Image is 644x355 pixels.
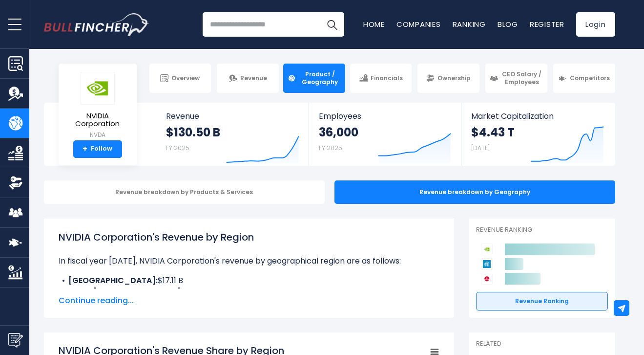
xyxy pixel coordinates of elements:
[350,64,412,93] a: Financials
[476,292,608,311] a: Revenue Ranking
[66,131,129,139] small: NVDA
[485,64,547,93] a: CEO Salary / Employees
[319,111,451,121] span: Employees
[66,71,129,140] a: NVIDIA Corporation NVDA
[309,103,461,166] a: Employees 36,000 FY 2025
[501,70,543,86] span: CEO Salary / Employees
[217,64,279,93] a: Revenue
[320,12,344,37] button: Search
[171,74,200,82] span: Overview
[83,145,87,154] strong: +
[570,74,610,82] span: Competitors
[417,64,479,93] a: Ownership
[471,144,490,152] small: [DATE]
[396,19,441,29] a: Companies
[437,74,471,82] span: Ownership
[66,112,129,128] span: NVIDIA Corporation
[149,64,211,93] a: Overview
[156,103,309,166] a: Revenue $130.50 B FY 2025
[59,295,439,307] span: Continue reading...
[371,74,403,82] span: Financials
[319,144,342,152] small: FY 2025
[471,111,604,121] span: Market Capitalization
[576,12,615,37] a: Login
[73,140,122,158] a: +Follow
[476,340,608,348] p: Related
[471,125,515,140] strong: $4.43 T
[553,64,615,93] a: Competitors
[453,19,486,29] a: Ranking
[44,13,149,36] a: Go to homepage
[476,226,608,234] p: Revenue Ranking
[481,244,493,255] img: NVIDIA Corporation competitors logo
[319,125,358,140] strong: 36,000
[59,287,439,298] li: $7.88 B
[481,273,493,285] img: Broadcom competitors logo
[44,180,325,204] div: Revenue breakdown by Products & Services
[481,258,493,270] img: Applied Materials competitors logo
[68,275,158,286] b: [GEOGRAPHIC_DATA]:
[283,64,345,93] a: Product / Geography
[461,103,614,166] a: Market Capitalization $4.43 T [DATE]
[44,13,149,36] img: Bullfincher logo
[240,74,267,82] span: Revenue
[166,111,299,121] span: Revenue
[530,19,564,29] a: Register
[363,19,385,29] a: Home
[59,230,439,244] h1: NVIDIA Corporation's Revenue by Region
[166,125,220,140] strong: $130.50 B
[8,176,23,190] img: Ownership
[59,275,439,287] li: $17.11 B
[59,255,439,267] p: In fiscal year [DATE], NVIDIA Corporation's revenue by geographical region are as follows:
[498,19,518,29] a: Blog
[68,287,183,298] b: Other [GEOGRAPHIC_DATA]:
[166,144,189,152] small: FY 2025
[334,180,615,204] div: Revenue breakdown by Geography
[299,70,341,86] span: Product / Geography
